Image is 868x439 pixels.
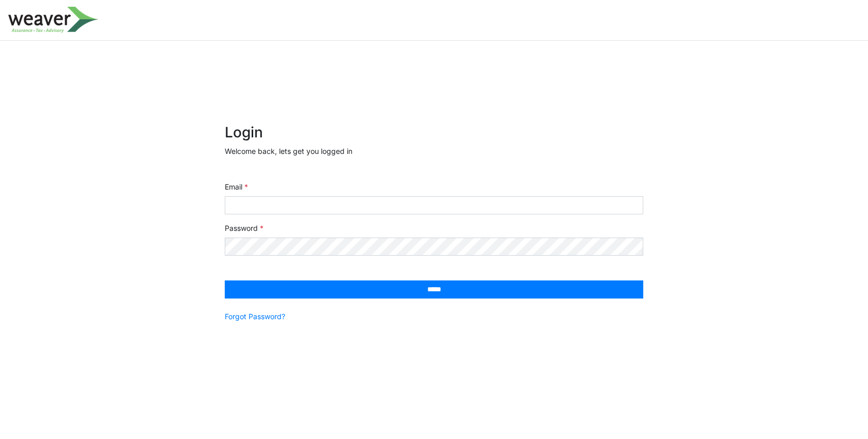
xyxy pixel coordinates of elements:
h2: Login [225,124,643,142]
p: Welcome back, lets get you logged in [225,146,643,156]
label: Password [225,223,263,233]
label: Email [225,181,248,192]
img: spp logo [8,7,99,33]
a: Forgot Password? [225,311,285,322]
